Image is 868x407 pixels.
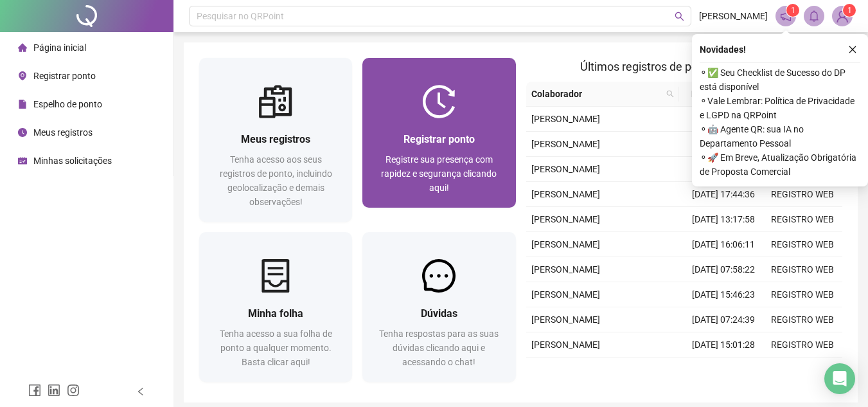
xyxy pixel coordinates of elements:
[679,82,756,107] th: Data/Hora
[833,6,852,26] img: 88756
[780,10,792,22] span: notification
[199,232,352,382] a: Minha folhaTenha acesso a sua folha de ponto a qualquer momento. Basta clicar aqui!
[684,157,763,182] td: [DATE] 11:25:53
[199,58,352,222] a: Meus registrosTenha acesso aos seus registros de ponto, incluindo geolocalização e demais observa...
[808,10,820,22] span: bell
[684,332,763,357] td: [DATE] 15:01:28
[33,71,96,81] span: Registrar ponto
[136,387,145,396] span: left
[763,282,842,307] td: REGISTRO WEB
[684,257,763,282] td: [DATE] 07:58:22
[684,282,763,307] td: [DATE] 15:46:23
[403,133,475,145] span: Registrar ponto
[700,122,860,150] span: ⚬ 🤖 Agente QR: sua IA no Departamento Pessoal
[684,182,763,207] td: [DATE] 17:44:36
[531,239,600,249] span: [PERSON_NAME]
[824,363,855,394] div: Open Intercom Messenger
[684,132,763,157] td: [DATE] 17:31:20
[684,232,763,257] td: [DATE] 16:06:11
[763,207,842,232] td: REGISTRO WEB
[531,339,600,350] span: [PERSON_NAME]
[763,307,842,332] td: REGISTRO WEB
[763,357,842,383] td: REGISTRO WEB
[684,107,763,132] td: [DATE] 13:21:36
[666,90,674,98] span: search
[786,4,799,17] sup: 1
[362,58,515,208] a: Registrar pontoRegistre sua presença com rapidez e segurança clicando aqui!
[421,307,457,320] span: Dúvidas
[684,307,763,332] td: [DATE] 07:24:39
[763,257,842,282] td: REGISTRO WEB
[531,289,600,300] span: [PERSON_NAME]
[763,232,842,257] td: REGISTRO WEB
[531,139,600,149] span: [PERSON_NAME]
[241,133,310,145] span: Meus registros
[531,214,600,224] span: [PERSON_NAME]
[791,6,795,15] span: 1
[531,87,662,101] span: Colaborador
[763,182,842,207] td: REGISTRO WEB
[531,114,600,124] span: [PERSON_NAME]
[675,12,684,21] span: search
[33,156,112,166] span: Minhas solicitações
[67,384,80,397] span: instagram
[33,127,93,138] span: Meus registros
[18,43,27,52] span: home
[684,87,740,101] span: Data/Hora
[847,6,852,15] span: 1
[700,150,860,179] span: ⚬ 🚀 Em Breve, Atualização Obrigatória de Proposta Comercial
[28,384,41,397] span: facebook
[381,154,497,193] span: Registre sua presença com rapidez e segurança clicando aqui!
[48,384,60,397] span: linkedin
[700,66,860,94] span: ⚬ ✅ Seu Checklist de Sucesso do DP está disponível
[379,329,499,367] span: Tenha respostas para as suas dúvidas clicando aqui e acessando o chat!
[220,154,332,207] span: Tenha acesso aos seus registros de ponto, incluindo geolocalização e demais observações!
[220,329,332,367] span: Tenha acesso a sua folha de ponto a qualquer momento. Basta clicar aqui!
[18,71,27,80] span: environment
[362,232,515,382] a: DúvidasTenha respostas para as suas dúvidas clicando aqui e acessando o chat!
[18,128,27,137] span: clock-circle
[700,94,860,122] span: ⚬ Vale Lembrar: Política de Privacidade e LGPD na QRPoint
[699,9,768,23] span: [PERSON_NAME]
[664,84,677,104] span: search
[848,45,857,54] span: close
[531,189,600,199] span: [PERSON_NAME]
[684,357,763,383] td: [DATE] 07:36:48
[531,264,600,275] span: [PERSON_NAME]
[700,42,746,57] span: Novidades !
[248,307,303,320] span: Minha folha
[531,164,600,174] span: [PERSON_NAME]
[843,4,856,17] sup: Atualize o seu contato no menu Meus Dados
[33,42,86,53] span: Página inicial
[684,207,763,232] td: [DATE] 13:17:58
[580,60,788,73] span: Últimos registros de ponto sincronizados
[18,100,27,109] span: file
[531,314,600,325] span: [PERSON_NAME]
[763,332,842,357] td: REGISTRO WEB
[18,156,27,165] span: schedule
[33,99,102,109] span: Espelho de ponto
